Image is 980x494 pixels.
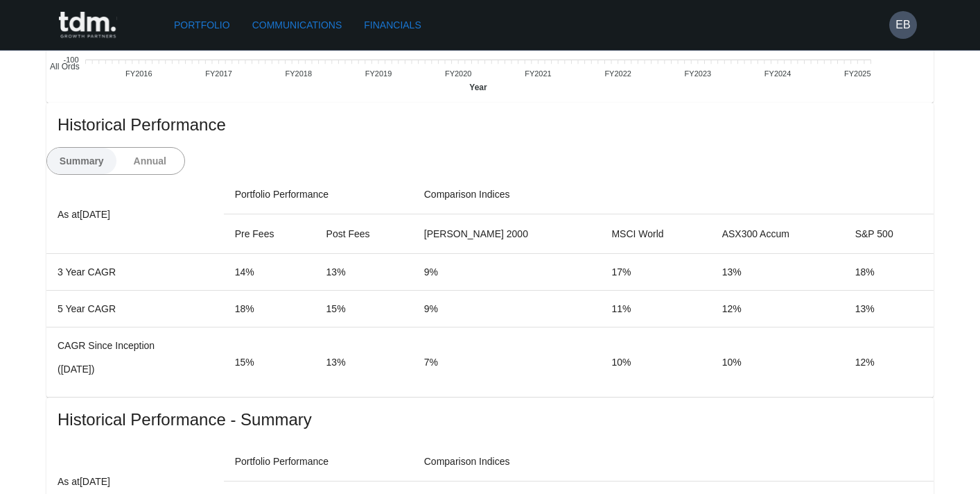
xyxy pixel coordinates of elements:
p: As at [DATE] [58,473,213,490]
tspan: FY2017 [205,69,232,78]
td: 17% [600,254,710,291]
tspan: FY2025 [844,69,871,78]
span: Historical Performance [58,114,922,136]
tspan: FY2018 [286,69,313,78]
td: 13% [315,254,413,291]
th: [PERSON_NAME] 2000 [413,214,601,254]
p: ( [DATE] ) [58,362,213,376]
th: Portfolio Performance [224,175,413,214]
td: 18% [844,254,934,291]
a: Communications [247,12,348,38]
span: Historical Performance - Summary [58,409,922,431]
td: 15% [224,327,315,398]
td: 9% [413,291,601,327]
tspan: FY2022 [604,69,631,78]
tspan: FY2019 [365,69,392,78]
th: Comparison Indices [413,175,934,214]
tspan: FY2021 [525,69,552,78]
td: CAGR Since Inception [46,327,224,398]
button: Annual [116,148,185,174]
th: Comparison Indices [413,442,934,482]
td: 10% [711,327,844,398]
th: S&P 500 [844,214,934,254]
th: MSCI World [600,214,710,254]
tspan: FY2023 [685,69,712,78]
tspan: FY2020 [445,69,472,78]
td: 13% [315,327,413,398]
h6: EB [895,17,910,33]
th: Pre Fees [224,214,315,254]
td: 18% [224,291,315,327]
td: 10% [600,327,710,398]
td: 5 Year CAGR [46,291,224,327]
td: 3 Year CAGR [46,254,224,291]
button: EB [889,11,917,39]
td: 15% [315,291,413,327]
td: 13% [711,254,844,291]
td: 12% [711,291,844,327]
a: Portfolio [168,12,236,38]
th: ASX300 Accum [711,214,844,254]
a: Financials [358,12,426,38]
td: 7% [413,327,601,398]
text: Year [469,83,487,92]
td: 9% [413,254,601,291]
tspan: FY2016 [125,69,152,78]
tspan: -100 [63,56,78,64]
tspan: FY2024 [764,69,791,78]
td: 14% [224,254,315,291]
div: text alignment [46,147,185,175]
p: As at [DATE] [58,206,213,223]
td: 13% [844,291,934,327]
span: All Ords [40,62,80,71]
td: 11% [600,291,710,327]
td: 12% [844,327,934,398]
th: Portfolio Performance [224,442,413,482]
th: Post Fees [315,214,413,254]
